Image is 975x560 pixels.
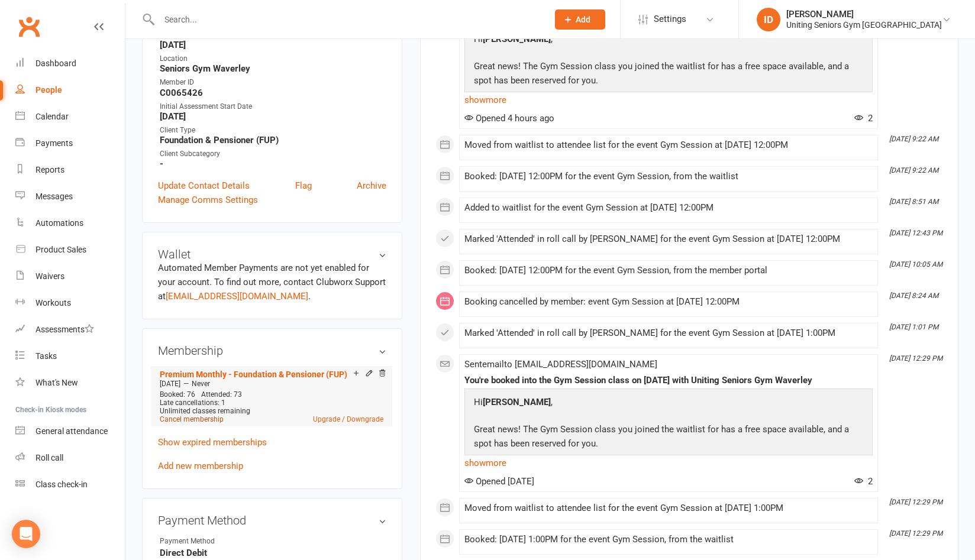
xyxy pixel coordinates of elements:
[471,32,866,49] p: Hi ,
[889,354,942,362] i: [DATE] 12:29 PM
[160,399,383,407] div: Late cancellations: 1
[464,92,873,108] a: show more
[15,370,125,396] a: What's New
[889,498,942,506] i: [DATE] 12:29 PM
[15,445,125,471] a: Roll call
[464,359,657,370] span: Sent email to [EMAIL_ADDRESS][DOMAIN_NAME]
[157,379,386,389] div: —
[889,260,942,268] i: [DATE] 10:05 AM
[35,138,73,148] div: Payments
[15,263,125,290] a: Waivers
[15,157,125,183] a: Reports
[160,380,180,388] span: [DATE]
[160,125,386,136] div: Client Type
[483,397,551,407] strong: [PERSON_NAME]
[295,179,312,193] a: Flag
[757,8,780,31] div: ID
[889,135,938,143] i: [DATE] 9:22 AM
[158,248,386,261] h3: Wallet
[15,290,125,316] a: Workouts
[160,407,250,415] span: Unlimited classes remaining
[464,203,873,213] div: Added to waitlist for the event Gym Session at [DATE] 12:00PM
[654,6,686,33] span: Settings
[160,370,347,379] a: Premium Monthly - Foundation & Pensioner (FUP)
[15,77,125,103] a: People
[158,179,250,193] a: Update Contact Details
[158,437,267,448] a: Show expired memberships
[160,101,386,112] div: Initial Assessment Start Date
[35,218,83,228] div: Automations
[464,476,534,487] span: Opened [DATE]
[15,183,125,210] a: Messages
[15,316,125,343] a: Assessments
[35,165,64,174] div: Reports
[35,480,88,489] div: Class check-in
[35,351,57,361] div: Tasks
[158,193,258,207] a: Manage Comms Settings
[889,229,942,237] i: [DATE] 12:43 PM
[889,198,938,206] i: [DATE] 8:51 AM
[854,476,873,487] span: 2
[15,418,125,445] a: General attendance kiosk mode
[464,328,873,338] div: Marked 'Attended' in roll call by [PERSON_NAME] for the event Gym Session at [DATE] 1:00PM
[156,11,540,28] input: Search...
[160,88,386,98] strong: C0065426
[464,455,873,471] a: show more
[854,113,873,124] span: 2
[555,9,605,30] button: Add
[35,325,94,334] div: Assessments
[35,85,62,95] div: People
[158,461,243,471] a: Add new membership
[889,166,938,174] i: [DATE] 9:22 AM
[786,20,942,30] div: Uniting Seniors Gym [GEOGRAPHIC_DATA]
[15,237,125,263] a: Product Sales
[158,514,386,527] h3: Payment Method
[160,158,386,169] strong: -
[35,271,64,281] div: Waivers
[464,297,873,307] div: Booking cancelled by member: event Gym Session at [DATE] 12:00PM
[160,548,386,558] strong: Direct Debit
[160,53,386,64] div: Location
[471,422,866,454] p: Great news! The Gym Session class you joined the waitlist for has a free space available, and a s...
[160,111,386,122] strong: [DATE]
[35,426,108,436] div: General attendance
[35,245,86,254] div: Product Sales
[160,415,224,423] a: Cancel membership
[12,520,40,548] div: Open Intercom Messenger
[313,415,383,423] a: Upgrade / Downgrade
[14,12,44,41] a: Clubworx
[471,59,866,90] p: Great news! The Gym Session class you joined the waitlist for has a free space available, and a s...
[160,390,195,399] span: Booked: 76
[15,103,125,130] a: Calendar
[786,9,942,20] div: [PERSON_NAME]
[166,291,308,302] a: [EMAIL_ADDRESS][DOMAIN_NAME]
[35,112,69,121] div: Calendar
[35,453,63,462] div: Roll call
[464,535,873,545] div: Booked: [DATE] 1:00PM for the event Gym Session, from the waitlist
[160,536,257,547] div: Payment Method
[483,34,551,44] strong: [PERSON_NAME]
[357,179,386,193] a: Archive
[15,471,125,498] a: Class kiosk mode
[158,344,386,357] h3: Membership
[35,298,71,307] div: Workouts
[889,292,938,300] i: [DATE] 8:24 AM
[576,15,590,24] span: Add
[15,50,125,77] a: Dashboard
[35,192,73,201] div: Messages
[160,135,386,145] strong: Foundation & Pensioner (FUP)
[15,210,125,237] a: Automations
[464,234,873,244] div: Marked 'Attended' in roll call by [PERSON_NAME] for the event Gym Session at [DATE] 12:00PM
[160,40,386,50] strong: [DATE]
[160,77,386,88] div: Member ID
[158,263,386,302] no-payment-system: Automated Member Payments are not yet enabled for your account. To find out more, contact Clubwor...
[35,378,78,387] div: What's New
[160,148,386,160] div: Client Subcategory
[464,113,554,124] span: Opened 4 hours ago
[889,529,942,538] i: [DATE] 12:29 PM
[192,380,210,388] span: Never
[160,63,386,74] strong: Seniors Gym Waverley
[464,266,873,276] div: Booked: [DATE] 12:00PM for the event Gym Session, from the member portal
[471,395,866,412] p: Hi ,
[464,171,873,182] div: Booked: [DATE] 12:00PM for the event Gym Session, from the waitlist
